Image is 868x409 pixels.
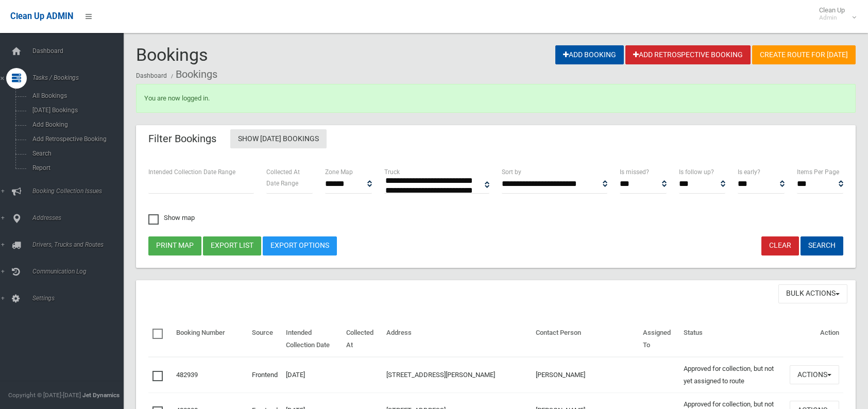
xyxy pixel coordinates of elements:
span: Add Retrospective Booking [29,135,123,143]
span: Copyright © [DATE]-[DATE] [8,391,81,399]
a: Export Options [263,236,337,255]
span: Show map [148,214,195,221]
button: Actions [790,365,839,384]
th: Source [248,321,282,357]
a: Add Retrospective Booking [625,45,751,64]
span: Add Booking [29,121,123,128]
span: [DATE] Bookings [29,107,123,114]
td: [PERSON_NAME] [532,357,639,393]
th: Intended Collection Date [282,321,342,357]
a: 482939 [176,371,198,379]
span: Communication Log [29,268,131,275]
small: Admin [819,14,845,22]
button: Search [801,236,843,255]
a: Show [DATE] Bookings [230,129,327,148]
span: Bookings [136,44,208,65]
a: Create route for [DATE] [752,45,856,64]
li: Bookings [168,65,217,84]
a: Clear [761,236,799,255]
span: Report [29,164,123,172]
span: All Bookings [29,92,123,99]
span: Clean Up [814,6,855,22]
span: Dashboard [29,47,131,55]
header: Filter Bookings [136,129,229,149]
button: Bulk Actions [778,284,847,303]
td: Approved for collection, but not yet assigned to route [679,357,786,393]
a: Dashboard [136,72,167,79]
th: Booking Number [172,321,248,357]
span: Drivers, Trucks and Routes [29,241,131,248]
button: Export list [203,236,261,255]
th: Action [786,321,843,357]
span: Addresses [29,214,131,221]
span: Booking Collection Issues [29,188,131,195]
td: Frontend [248,357,282,393]
th: Status [679,321,786,357]
button: Print map [148,236,201,255]
a: Add Booking [555,45,624,64]
span: Search [29,150,123,157]
th: Assigned To [639,321,679,357]
span: Settings [29,295,131,302]
th: Address [382,321,532,357]
th: Contact Person [532,321,639,357]
div: You are now logged in. [136,84,856,113]
a: [STREET_ADDRESS][PERSON_NAME] [386,371,495,379]
th: Collected At [342,321,382,357]
td: [DATE] [282,357,342,393]
span: Tasks / Bookings [29,74,131,81]
span: Clean Up ADMIN [10,11,73,21]
label: Truck [384,166,400,178]
strong: Jet Dynamics [82,391,120,399]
